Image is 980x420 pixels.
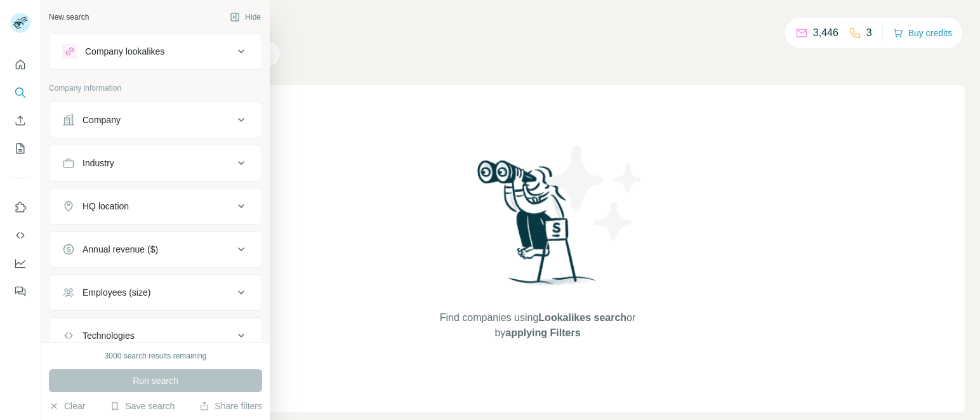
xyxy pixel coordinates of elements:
button: Use Surfe on LinkedIn [10,196,30,219]
button: Enrich CSV [10,109,30,132]
p: Company information [49,82,262,94]
div: New search [49,11,89,23]
button: Hide [221,8,270,27]
p: 3,446 [813,25,838,41]
span: applying Filters [505,327,580,338]
button: My lists [10,137,30,160]
button: Dashboard [10,252,30,275]
button: Company [50,105,262,135]
div: Annual revenue ($) [83,243,158,256]
button: Share filters [199,400,262,412]
button: Save search [110,400,175,412]
div: Employees (size) [83,286,150,299]
img: Surfe Illustration - Stars [538,136,652,250]
button: Technologies [50,320,262,351]
span: Lookalikes search [538,312,626,323]
div: 3000 search results remaining [105,350,207,362]
span: Find companies using or by [436,310,639,341]
div: HQ location [83,200,129,213]
p: 3 [866,25,872,41]
button: Annual revenue ($) [50,234,262,265]
div: Technologies [83,329,135,342]
div: Industry [83,157,114,169]
button: Industry [50,148,262,178]
img: Surfe Illustration - Woman searching with binoculars [472,157,604,298]
button: HQ location [50,191,262,221]
button: Feedback [10,280,30,303]
button: Search [10,81,30,104]
button: Buy credits [893,24,952,42]
button: Clear [49,400,85,412]
button: Employees (size) [50,277,262,308]
button: Company lookalikes [50,36,262,67]
h4: Search [110,15,965,33]
button: Quick start [10,53,30,76]
div: Company [83,114,121,126]
div: Company lookalikes [85,45,164,58]
button: Use Surfe API [10,224,30,247]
